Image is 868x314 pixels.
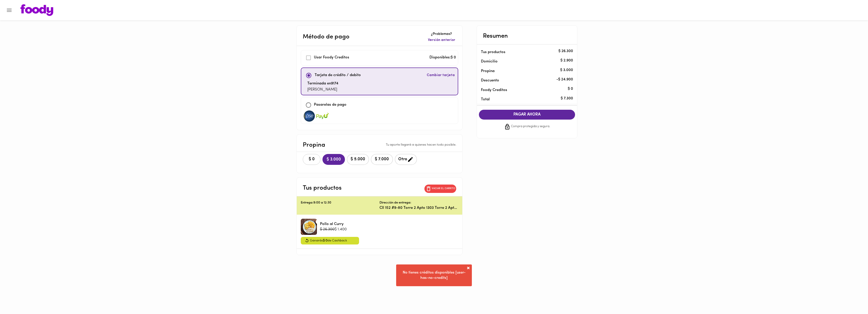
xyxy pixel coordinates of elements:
p: [PERSON_NAME] [307,87,338,93]
p: Foody Creditos [481,87,565,93]
p: $ 7.300 [561,96,573,101]
p: $ 3.000 [560,68,573,73]
span: No tienes créditos disponibles [user-has-no-credits] [403,271,466,280]
button: PAGAR AHORA [479,110,575,120]
span: Ganarás de Cashback [310,238,347,243]
span: $ 7.000 [374,157,390,162]
p: Dirección de entrega: [379,200,411,205]
span: $ 5.000 [350,157,366,162]
p: $ 2.900 [560,58,573,63]
img: visa [316,110,329,122]
p: Vaciar el carrito [432,187,455,190]
button: Versión anterior [427,37,456,44]
button: Menu [3,4,15,16]
p: Domicilio [481,59,498,64]
p: $ 26.300 [558,49,573,54]
button: Otro [395,154,417,165]
iframe: Messagebird Livechat Widget [839,285,863,309]
span: PAGAR AHORA [484,112,570,117]
p: Cll 152 #9-80 Torre 2 Apto 1303 Torre 2 Apto 1303 - Conjunto Cedro Verde [379,205,458,211]
button: $ 7.000 [371,154,393,165]
p: Total [481,97,565,102]
button: $ 5.000 [347,154,369,165]
p: Resumen [483,32,508,41]
span: $ 3.000 [327,157,341,162]
p: Descuento [481,78,499,83]
p: Tus productos [303,184,342,193]
span: $ 0 [323,239,328,242]
p: Entrega: 9:00 a 12:30 [301,200,379,205]
p: $ 1.400 [335,227,347,232]
p: Terminada en 9174 [307,81,338,87]
span: $ 0 [306,157,317,162]
p: Usar Foody Creditos [314,55,349,61]
button: $ 3.000 [322,154,345,165]
img: logo.png [20,4,53,16]
p: Método de pago [303,32,349,41]
span: Cambiar tarjeta [427,73,455,78]
span: Compra protegida y segura. [511,124,550,129]
p: Propina [303,141,325,150]
button: Cambiar tarjeta [426,70,456,81]
span: Versión anterior [428,38,455,43]
div: Pollo al Curry [301,219,317,235]
p: $ 26.300 [320,227,335,232]
p: ¿Problemas? [427,32,456,37]
p: Tu aporte llegará a quienes hacen todo posible. [386,143,456,147]
p: Tarjeta de crédito / debito [315,73,361,78]
p: Propina [481,69,565,74]
p: Tus productos [481,50,565,55]
img: visa [303,110,316,122]
button: Vaciar el carrito [424,185,456,193]
p: Pasarelas de pago [314,102,346,108]
p: Pollo al Curry [320,221,347,227]
p: Disponibles: $ 0 [429,55,456,61]
span: Otro [398,156,414,163]
p: - $ 24.900 [556,77,573,82]
button: $ 0 [303,154,320,165]
p: $ 0 [568,86,573,92]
